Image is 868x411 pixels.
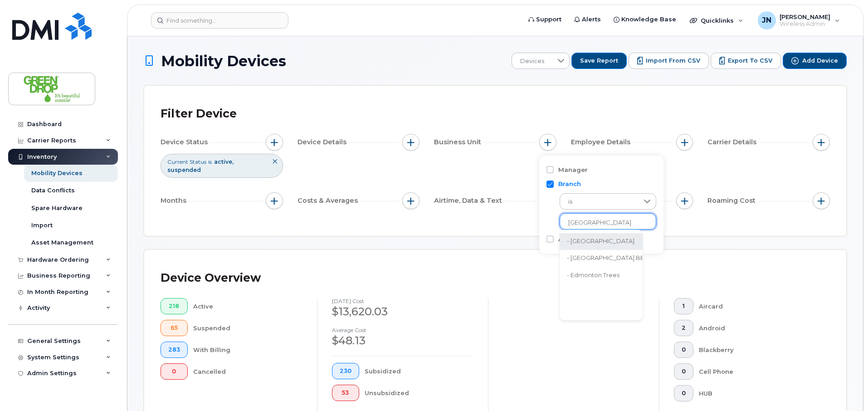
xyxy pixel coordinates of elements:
[699,385,816,401] div: HUB
[161,102,237,126] div: Filter Device
[193,298,303,314] div: Active
[168,324,180,332] span: 65
[629,53,709,69] button: Import from CSV
[699,363,816,380] div: Cell Phone
[682,346,686,353] span: 0
[332,327,473,333] h4: Average cost
[728,57,772,65] span: Export to CSV
[297,196,361,205] span: Costs & Averages
[161,320,188,336] button: 65
[699,320,816,336] div: Android
[168,303,180,310] span: 218
[365,363,474,379] div: Subsidized
[674,320,693,336] button: 2
[707,137,759,147] span: Carrier Details
[571,53,627,69] button: Save Report
[560,194,639,210] span: is
[434,137,484,147] span: Business Unit
[193,363,303,380] div: Cancelled
[674,342,693,358] button: 0
[167,158,206,166] span: Current Status
[682,303,686,310] span: 1
[558,166,588,174] label: Manager
[161,53,286,69] span: Mobility Devices
[332,333,473,348] div: $48.13
[674,298,693,314] button: 1
[340,389,351,396] span: 53
[783,53,847,69] button: Add Device
[568,219,648,227] input: Please enter 3 or more characters
[711,53,781,69] button: Export to CSV
[297,137,349,147] span: Device Details
[214,158,234,165] span: active
[560,230,652,320] ul: Option List
[161,298,188,314] button: 218
[161,342,188,358] button: 283
[699,298,816,314] div: Aircard
[646,57,700,65] span: Import from CSV
[558,235,614,244] label: Additional Status
[332,304,473,319] div: $13,620.03
[560,267,652,284] li: - Edmonton Trees
[674,385,693,401] button: 0
[208,158,212,166] span: is
[161,363,188,380] button: 0
[558,180,581,188] label: Branch
[161,196,189,205] span: Months
[340,367,351,375] span: 230
[580,57,618,65] span: Save Report
[161,266,261,290] div: Device Overview
[332,298,473,304] h4: [DATE] cost
[332,385,359,401] button: 53
[168,346,180,353] span: 283
[560,233,652,250] li: - Edmonton
[167,166,201,173] span: suspended
[571,137,633,147] span: Employee Details
[707,196,758,205] span: Roaming Cost
[332,363,359,379] button: 230
[802,57,838,65] span: Add Device
[434,196,505,205] span: Airtime, Data & Text
[699,342,816,358] div: Blackberry
[365,385,474,401] div: Unsubsidized
[560,250,652,267] li: - Edmonton BB
[193,320,303,336] div: Suspended
[193,342,303,358] div: With Billing
[682,390,686,397] span: 0
[161,137,210,147] span: Device Status
[512,53,552,69] span: Devices
[682,368,686,375] span: 0
[674,363,693,380] button: 0
[682,324,686,332] span: 2
[168,368,180,375] span: 0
